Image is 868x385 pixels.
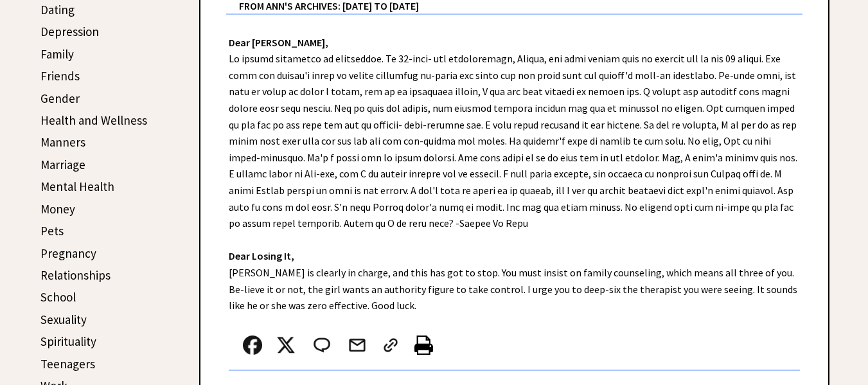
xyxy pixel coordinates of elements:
a: Manners [40,134,85,150]
a: Money [40,201,75,217]
a: Mental Health [40,179,114,194]
a: Pregnancy [40,246,96,261]
img: link_02.png [381,336,400,355]
a: School [40,289,76,305]
a: Marriage [40,157,85,172]
a: Relationships [40,267,111,283]
a: Friends [40,68,80,84]
img: facebook.png [243,336,262,355]
a: Gender [40,91,80,106]
a: Sexuality [40,312,87,327]
a: Family [40,46,74,62]
a: Health and Wellness [40,112,147,128]
img: printer%20icon.png [414,336,433,355]
strong: Dear [PERSON_NAME], [229,36,328,49]
strong: Dear Losing It, [229,249,294,262]
a: Pets [40,223,64,238]
img: x_small.png [276,336,296,355]
a: Spirituality [40,334,96,349]
a: Teenagers [40,356,95,372]
img: message_round%202.png [311,336,333,355]
a: Dating [40,2,75,17]
img: mail.png [348,336,367,355]
a: Depression [40,24,99,39]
